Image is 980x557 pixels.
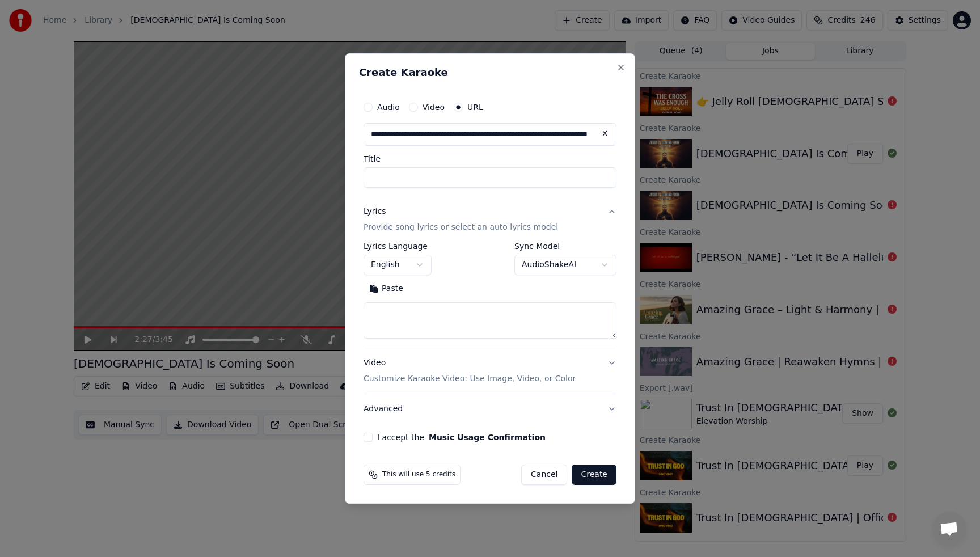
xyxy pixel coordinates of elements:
[377,433,546,441] label: I accept the
[359,67,621,78] h2: Create Karaoke
[423,103,445,111] label: Video
[572,465,616,485] button: Create
[364,222,558,233] p: Provide song lyrics or select an auto lyrics model
[364,206,386,217] div: Lyrics
[382,470,455,479] span: This will use 5 credits
[364,242,432,250] label: Lyrics Language
[364,197,616,242] button: LyricsProvide song lyrics or select an auto lyrics model
[364,280,409,298] button: Paste
[521,465,567,485] button: Cancel
[377,103,400,111] label: Audio
[364,357,576,385] div: Video
[364,242,616,348] div: LyricsProvide song lyrics or select an auto lyrics model
[514,242,616,250] label: Sync Model
[364,155,616,163] label: Title
[364,373,576,385] p: Customize Karaoke Video: Use Image, Video, or Color
[364,394,616,424] button: Advanced
[364,348,616,394] button: VideoCustomize Karaoke Video: Use Image, Video, or Color
[429,433,546,441] button: I accept the
[467,103,483,111] label: URL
